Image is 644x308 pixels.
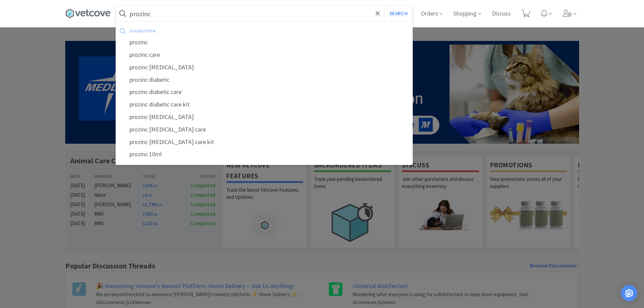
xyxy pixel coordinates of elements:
div: prozinc care [116,49,412,61]
div: suggestion [129,26,282,36]
input: Search by item, sku, manufacturer, ingredient, size... [116,6,412,21]
div: prozinc [116,36,412,49]
div: prozinc [MEDICAL_DATA] care [116,123,412,136]
button: Search [384,6,412,21]
div: prozinc [MEDICAL_DATA] [116,111,412,123]
div: prozinc [MEDICAL_DATA] care kit [116,136,412,148]
div: Open Intercom Messenger [621,285,637,301]
a: Discuss [489,11,514,17]
div: prozinc [MEDICAL_DATA] [116,61,412,74]
div: prozinc diabetic care [116,86,412,98]
div: prozinc diabetic [116,74,412,86]
div: prozinc 10ml [116,148,412,161]
div: prozinc diabetic care kit [116,98,412,111]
